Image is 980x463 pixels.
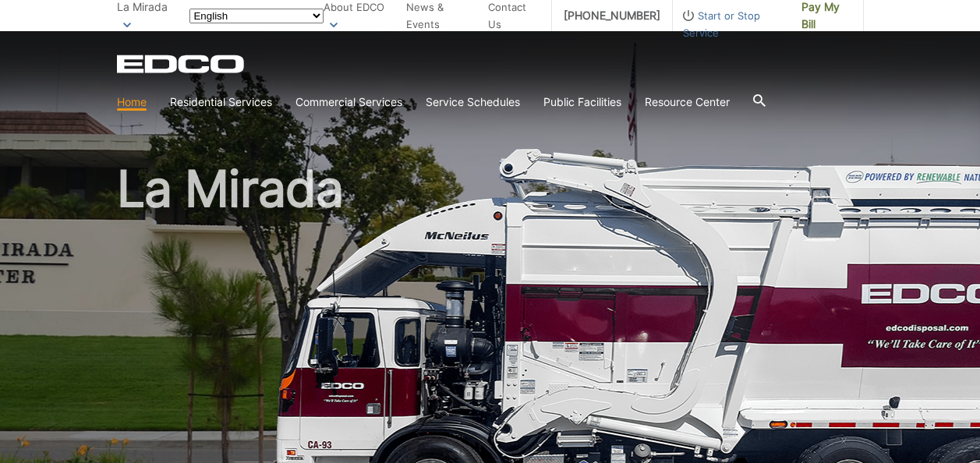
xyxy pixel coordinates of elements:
a: Commercial Services [295,94,402,111]
a: EDCD logo. Return to the homepage. [117,55,246,73]
select: Select a language [189,9,324,23]
a: Resource Center [645,94,730,111]
a: Residential Services [170,94,272,111]
a: Service Schedules [426,94,520,111]
a: Home [117,94,147,111]
a: Public Facilities [543,94,621,111]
